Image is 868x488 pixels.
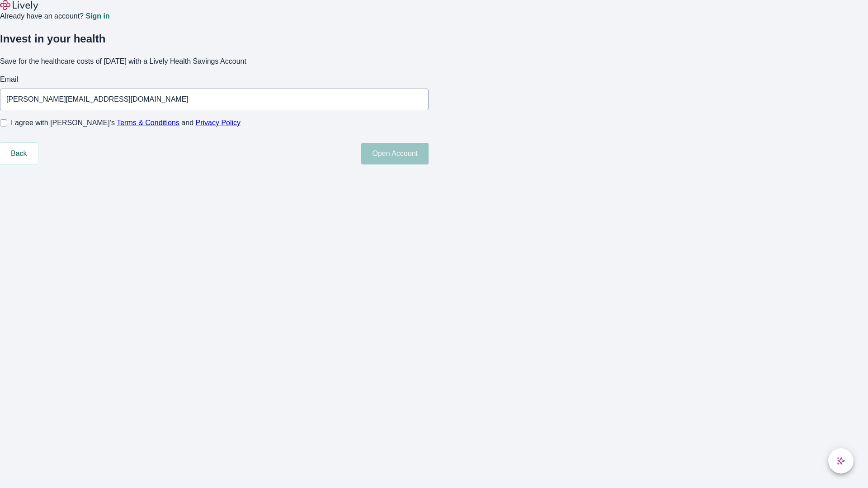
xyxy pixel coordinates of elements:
[85,13,109,20] a: Sign in
[117,119,179,127] a: Terms & Conditions
[11,117,241,128] span: I agree with [PERSON_NAME]’s and
[828,448,854,474] button: chat
[836,456,845,465] svg: Lively AI Assistant
[196,119,241,127] a: Privacy Policy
